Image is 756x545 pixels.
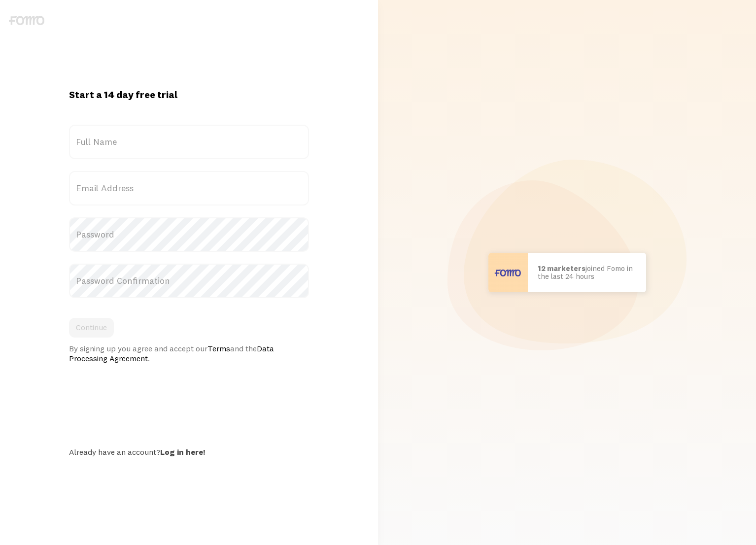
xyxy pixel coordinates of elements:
label: Password Confirmation [69,264,309,298]
img: fomo-logo-gray-b99e0e8ada9f9040e2984d0d95b3b12da0074ffd48d1e5cb62ac37fc77b0b268.svg [9,16,44,25]
a: Data Processing Agreement [69,343,274,363]
div: Already have an account? [69,447,309,457]
label: Password [69,217,309,252]
b: 12 marketers [538,264,585,273]
h1: Start a 14 day free trial [69,88,309,101]
div: By signing up you agree and accept our and the . [69,343,309,363]
p: joined Fomo in the last 24 hours [538,265,636,281]
a: Terms [207,343,230,353]
img: User avatar [488,253,528,292]
label: Full Name [69,125,309,159]
a: Log in here! [160,447,205,457]
label: Email Address [69,171,309,205]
